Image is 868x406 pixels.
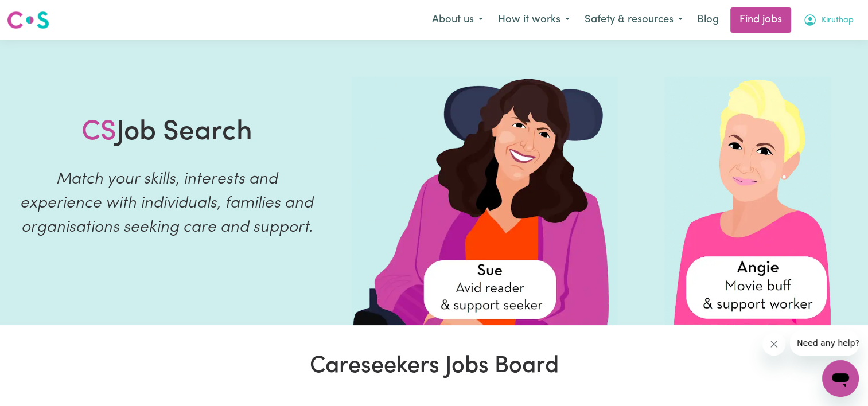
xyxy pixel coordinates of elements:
[425,8,491,32] button: About us
[796,8,861,32] button: My Account
[690,7,726,33] a: Blog
[577,8,690,32] button: Safety & resources
[790,330,859,356] iframe: Message from company
[7,10,49,30] img: Careseekers logo
[14,167,320,240] p: Match your skills, interests and experience with individuals, families and organisations seeking ...
[822,360,859,397] iframe: Button to launch messaging window
[81,116,252,150] h1: Job Search
[7,7,49,33] a: Careseekers logo
[822,14,854,27] span: Kiruthap
[81,119,116,146] span: CS
[730,7,791,33] a: Find jobs
[491,8,577,32] button: How it works
[762,333,785,356] iframe: Close message
[7,8,69,17] span: Need any help?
